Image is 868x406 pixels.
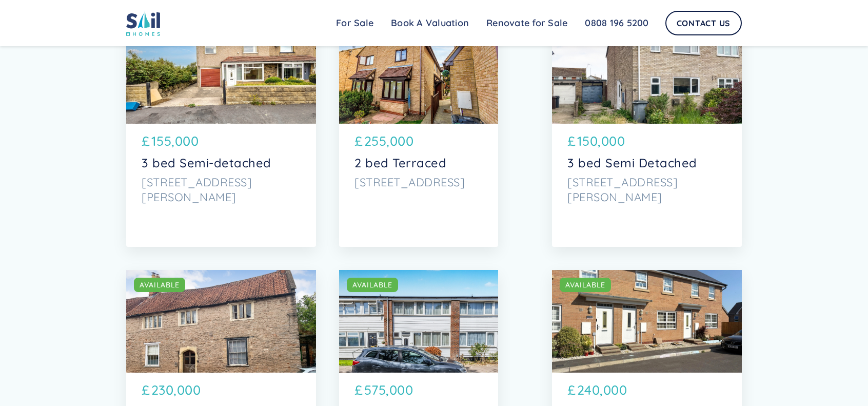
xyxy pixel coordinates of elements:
[567,175,726,204] p: [STREET_ADDRESS][PERSON_NAME]
[140,280,180,290] div: AVAILABLE
[354,131,363,151] p: £
[364,131,414,151] p: 255,000
[142,175,301,204] p: [STREET_ADDRESS][PERSON_NAME]
[565,280,605,290] div: AVAILABLE
[665,11,742,35] a: Contact Us
[567,380,576,400] p: £
[142,380,150,400] p: £
[552,21,742,247] a: AVAILABLE£150,0003 bed Semi Detached[STREET_ADDRESS][PERSON_NAME]
[151,131,199,151] p: 155,000
[478,13,576,33] a: Renovate for Sale
[151,380,201,400] p: 230,000
[126,10,160,36] img: sail home logo colored
[142,156,301,170] p: 3 bed Semi-detached
[576,13,657,33] a: 0808 196 5200
[567,131,576,151] p: £
[354,175,483,190] p: [STREET_ADDRESS]
[567,156,726,170] p: 3 bed Semi Detached
[354,156,483,170] p: 2 bed Terraced
[364,380,413,400] p: 575,000
[577,380,627,400] p: 240,000
[327,13,382,33] a: For Sale
[577,131,625,151] p: 150,000
[126,21,316,247] a: AVAILABLE£155,0003 bed Semi-detached[STREET_ADDRESS][PERSON_NAME]
[339,21,498,247] a: AVAILABLE£255,0002 bed Terraced[STREET_ADDRESS]
[354,380,363,400] p: £
[382,13,478,33] a: Book A Valuation
[352,280,392,290] div: AVAILABLE
[142,131,150,151] p: £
